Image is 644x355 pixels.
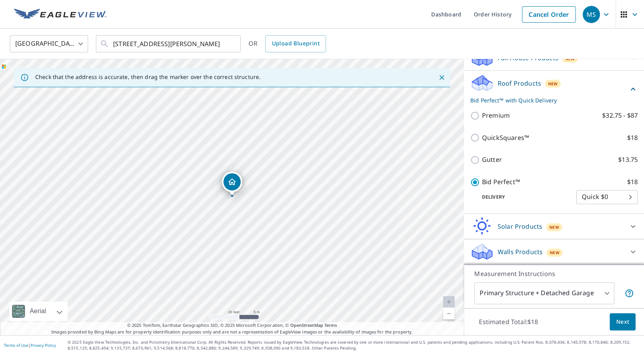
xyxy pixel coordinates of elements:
button: Next [610,313,635,331]
p: Roof Products [498,79,541,88]
img: EV Logo [14,9,106,20]
div: MS [583,6,600,23]
div: Aerial [9,301,68,321]
p: Estimated Total: $18 [473,313,544,330]
span: New [550,249,559,256]
p: Walls Products [498,247,543,256]
span: New [548,81,558,87]
div: Primary Structure + Detached Garage [474,282,614,304]
p: Delivery [470,194,576,201]
p: Bid Perfect™ [482,177,520,187]
div: [GEOGRAPHIC_DATA] [10,33,88,55]
span: Your report will include the primary structure and a detached garage if one exists. [624,289,634,298]
a: Terms of Use [4,342,28,348]
p: Premium [482,111,510,120]
p: Solar Products [498,222,542,231]
div: Solar ProductsNew [470,217,638,236]
div: Walls ProductsNew [470,242,638,261]
p: $18 [627,133,638,143]
span: Next [616,317,629,327]
a: Terms [324,322,337,328]
a: Current Level 20, Zoom Out [443,308,455,319]
p: $18 [627,177,638,187]
div: Aerial [27,301,49,321]
a: Upload Blueprint [265,35,326,52]
p: | [4,343,56,348]
p: $13.75 [618,155,638,165]
div: Dropped pin, building 1, Residential property, 24008 Valde Rd Stanwood, WA 98292 [222,172,242,196]
input: Search by address or latitude-longitude [113,33,225,55]
span: New [549,224,559,230]
div: Roof ProductsNewBid Perfect™ with Quick Delivery [470,74,638,104]
p: Measurement Instructions [474,269,634,278]
p: Gutter [482,155,502,165]
a: Privacy Policy [31,342,56,348]
a: OpenStreetMap [290,322,323,328]
p: Bid Perfect™ with Quick Delivery [470,96,628,104]
a: Current Level 20, Zoom In Disabled [443,296,455,308]
span: Upload Blueprint [272,39,319,48]
button: Close [437,72,447,82]
span: © 2025 TomTom, Earthstar Geographics SIO, © 2025 Microsoft Corporation, © [127,322,337,329]
p: $32.75 - $87 [602,111,638,120]
a: Cancel Order [522,6,576,23]
p: Check that the address is accurate, then drag the marker over the correct structure. [35,74,261,81]
p: QuickSquares™ [482,133,529,143]
div: Quick $0 [576,186,638,208]
div: OR [248,35,326,52]
p: © 2025 Eagle View Technologies, Inc. and Pictometry International Corp. All Rights Reserved. Repo... [68,339,640,351]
